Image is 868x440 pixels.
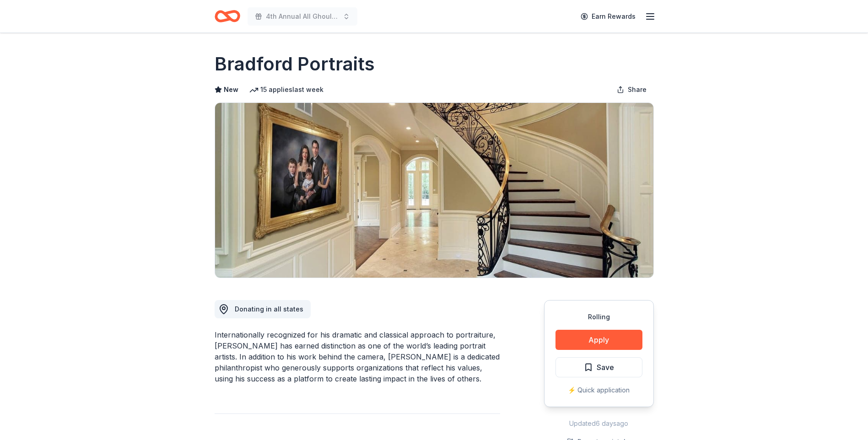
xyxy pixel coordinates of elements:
[609,80,654,99] button: Share
[249,84,323,95] div: 15 applies last week
[575,8,641,25] a: Earn Rewards
[628,84,647,95] span: Share
[555,330,642,350] button: Apply
[235,305,303,313] span: Donating in all states
[597,361,614,373] span: Save
[544,418,654,429] div: Updated 6 days ago
[215,103,653,278] img: Image for Bradford Portraits
[555,311,642,322] div: Rolling
[248,7,357,26] button: 4th Annual All Ghouls Gala
[215,329,500,384] div: Internationally recognized for his dramatic and classical approach to portraiture, [PERSON_NAME] ...
[215,5,240,27] a: Home
[555,385,642,396] div: ⚡️ Quick application
[215,51,375,77] h1: Bradford Portraits
[266,11,339,22] span: 4th Annual All Ghouls Gala
[224,84,238,95] span: New
[555,357,642,377] button: Save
